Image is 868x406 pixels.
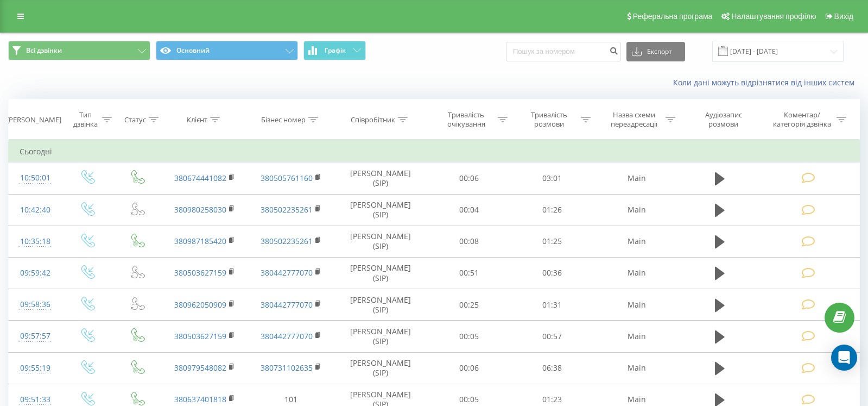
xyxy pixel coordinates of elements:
[510,163,593,194] td: 03:01
[593,352,680,384] td: Main
[20,326,50,347] div: 09:57:57
[174,236,226,246] a: 380987185420
[334,163,427,194] td: [PERSON_NAME] (SIP)
[427,257,510,289] td: 00:51
[510,226,593,257] td: 01:25
[334,321,427,352] td: [PERSON_NAME] (SIP)
[731,12,816,21] span: Налаштування профілю
[427,352,510,384] td: 00:06
[8,41,150,60] button: Всі дзвінки
[334,226,427,257] td: [PERSON_NAME] (SIP)
[156,41,298,60] button: Основний
[261,236,313,246] a: 380502235261
[593,321,680,352] td: Main
[187,115,207,124] div: Клієнт
[325,47,346,54] span: Графік
[26,46,62,55] span: Всі дзвінки
[261,267,313,278] a: 380442777070
[437,110,495,129] div: Тривалість очікування
[20,358,50,379] div: 09:55:19
[20,167,50,189] div: 10:50:01
[673,77,860,88] a: Коли дані можуть відрізнятися вiд інших систем
[593,194,680,226] td: Main
[334,257,427,289] td: [PERSON_NAME] (SIP)
[7,115,61,124] div: [PERSON_NAME]
[20,231,50,252] div: 10:35:18
[834,12,853,21] span: Вихід
[174,267,226,278] a: 380503627159
[510,352,593,384] td: 06:38
[520,110,578,129] div: Тривалість розмови
[593,257,680,289] td: Main
[174,204,226,215] a: 380980258030
[427,226,510,257] td: 00:08
[261,173,313,183] a: 380505761160
[20,294,50,315] div: 09:58:36
[605,110,663,129] div: Назва схеми переадресації
[124,115,146,124] div: Статус
[261,363,313,373] a: 380731102635
[427,321,510,352] td: 00:05
[506,42,621,61] input: Пошук за номером
[261,299,313,310] a: 380442777070
[334,352,427,384] td: [PERSON_NAME] (SIP)
[510,194,593,226] td: 01:26
[9,141,860,163] td: Сьогодні
[303,41,366,60] button: Графік
[261,331,313,341] a: 380442777070
[626,42,685,61] button: Експорт
[174,363,226,373] a: 380979548082
[20,263,50,284] div: 09:59:42
[831,345,857,371] div: Open Intercom Messenger
[174,299,226,310] a: 380962050909
[174,173,226,183] a: 380674441082
[593,289,680,321] td: Main
[427,289,510,321] td: 00:25
[334,194,427,226] td: [PERSON_NAME] (SIP)
[427,194,510,226] td: 00:04
[351,115,395,124] div: Співробітник
[593,226,680,257] td: Main
[20,199,50,221] div: 10:42:40
[261,204,313,215] a: 380502235261
[71,110,99,129] div: Тип дзвінка
[510,321,593,352] td: 00:57
[510,257,593,289] td: 00:36
[174,331,226,341] a: 380503627159
[593,163,680,194] td: Main
[633,12,713,21] span: Реферальна програма
[174,394,226,404] a: 380637401818
[510,289,593,321] td: 01:31
[690,110,757,129] div: Аудіозапис розмови
[334,289,427,321] td: [PERSON_NAME] (SIP)
[427,163,510,194] td: 00:06
[770,110,834,129] div: Коментар/категорія дзвінка
[261,115,306,124] div: Бізнес номер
